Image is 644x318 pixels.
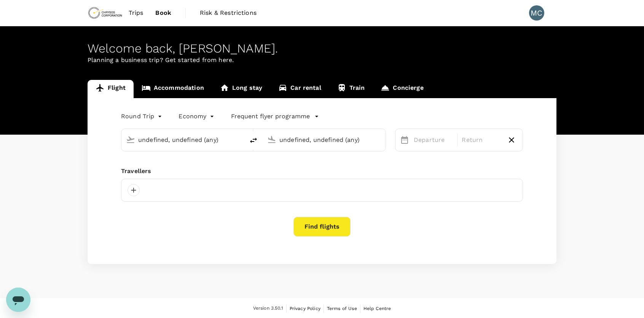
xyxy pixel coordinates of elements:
div: Travellers [121,167,523,176]
div: Economy [179,110,216,122]
a: Accommodation [134,80,212,98]
span: Risk & Restrictions [200,8,257,17]
div: Welcome back , [PERSON_NAME] . [88,41,556,56]
p: Frequent flyer programme [231,112,310,121]
span: Trips [129,8,143,17]
button: Open [380,139,382,140]
div: Round Trip [121,110,164,122]
p: Departure [414,135,453,145]
a: Long stay [212,80,270,98]
span: Terms of Use [327,306,357,311]
a: Terms of Use [327,304,357,313]
button: Frequent flyer programme [231,112,319,121]
input: Going to [279,134,370,146]
a: Train [329,80,373,98]
a: Privacy Policy [290,304,320,313]
input: Depart from [138,134,228,146]
a: Car rental [270,80,329,98]
button: Open [239,139,241,140]
button: Find flights [293,217,351,237]
div: MC [529,5,544,21]
span: Help Centre [363,306,391,311]
p: Return [462,135,501,145]
img: Chrysos Corporation [88,5,123,21]
a: Help Centre [363,304,391,313]
a: Concierge [373,80,431,98]
span: Book [155,8,171,17]
span: Privacy Policy [290,306,320,311]
p: Planning a business trip? Get started from here. [88,56,556,65]
iframe: Button to launch messaging window [6,288,30,312]
span: Version 3.50.1 [253,305,283,312]
button: delete [244,131,263,149]
a: Flight [88,80,134,98]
